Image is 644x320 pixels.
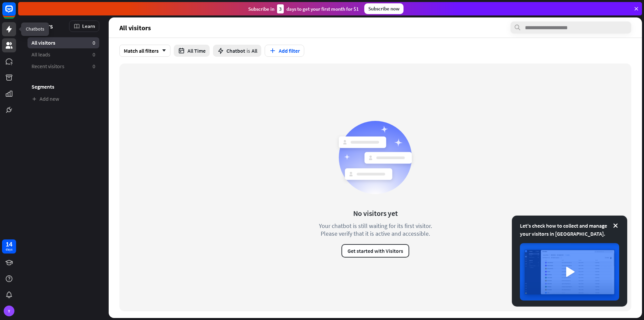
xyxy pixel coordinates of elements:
button: Get started with Visitors [341,244,409,258]
div: No visitors yet [353,209,398,218]
i: arrow_down [159,49,166,53]
span: All leads [32,51,50,58]
h3: Segments [28,83,99,90]
aside: 0 [93,63,95,70]
button: All Time [174,45,210,57]
div: Y [4,306,14,316]
span: Learn [82,23,95,29]
span: Visitors [32,22,53,30]
span: All visitors [119,24,151,32]
div: 3 [277,4,284,13]
button: Add filter [265,45,304,57]
div: days [6,247,12,252]
div: Let's check how to collect and manage your visitors in [GEOGRAPHIC_DATA]. [520,222,619,238]
span: All [252,47,257,54]
a: 14 days [2,239,16,254]
div: Subscribe in days to get your first month for $1 [248,4,359,13]
div: 14 [6,241,12,247]
a: Recent visitors 0 [28,61,99,72]
img: image [520,243,619,301]
div: Subscribe now [364,3,404,14]
span: All visitors [32,39,55,46]
span: Chatbot [226,47,245,54]
span: Recent visitors [32,63,64,70]
a: All leads 0 [28,49,99,60]
aside: 0 [93,39,95,46]
button: Open LiveChat chat widget [5,3,25,23]
a: Add new [28,93,99,104]
div: Your chatbot is still waiting for its first visitor. Please verify that it is active and accessible. [307,222,444,237]
div: Match all filters [119,45,170,57]
aside: 0 [93,51,95,58]
span: is [247,47,250,54]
